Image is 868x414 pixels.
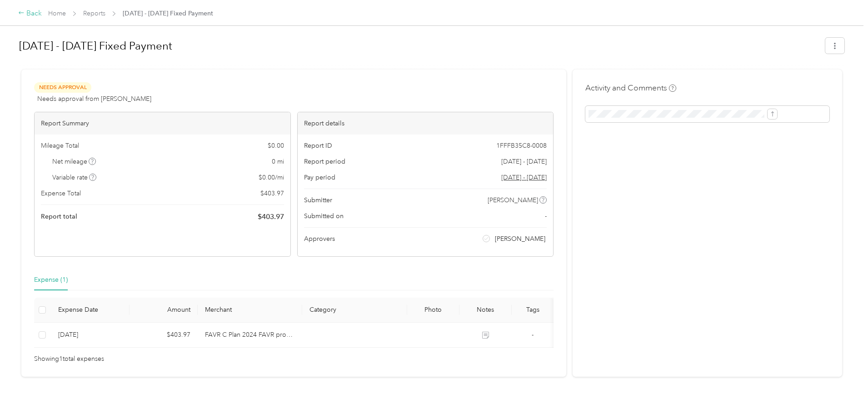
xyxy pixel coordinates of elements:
span: Go to pay period [501,173,547,182]
div: Report details [298,112,554,135]
span: $ 403.97 [260,189,284,198]
span: Submitted on [304,211,344,221]
span: Report ID [304,141,332,150]
td: - [512,323,554,348]
span: [DATE] - [DATE] [501,157,547,166]
span: $ 0.00 / mi [259,173,284,182]
span: Pay period [304,173,335,182]
span: Needs Approval [34,82,91,93]
span: $ 403.97 [258,211,284,222]
span: [PERSON_NAME] [495,234,545,244]
a: Home [48,10,66,17]
span: Submitter [304,195,332,205]
td: $403.97 [130,323,198,348]
span: 1FFFB35C8-0008 [496,141,547,150]
iframe: Everlance-gr Chat Button Frame [817,363,868,414]
span: [DATE] - [DATE] Fixed Payment [123,9,213,18]
td: FAVR C Plan 2024 FAVR program [198,323,303,348]
span: Approvers [304,234,335,244]
h4: Activity and Comments [585,82,676,94]
th: Expense Date [51,298,130,323]
span: - [545,211,547,221]
div: Tags [519,306,546,314]
span: Report total [41,212,77,221]
th: Tags [512,298,554,323]
span: Variable rate [52,173,97,182]
th: Notes [459,298,512,323]
div: Back [18,8,42,19]
td: 9-3-2025 [51,323,130,348]
th: Photo [407,298,459,323]
span: Needs approval from [PERSON_NAME] [37,94,151,104]
span: Mileage Total [41,141,79,150]
th: Merchant [198,298,303,323]
th: Category [302,298,407,323]
span: 0 mi [272,157,284,166]
div: Report Summary [35,112,290,135]
th: Amount [130,298,198,323]
span: Net mileage [52,157,96,166]
div: Expense (1) [34,275,68,285]
span: [PERSON_NAME] [488,195,538,205]
span: Showing 1 total expenses [34,354,104,364]
span: Report period [304,157,345,166]
span: - [532,331,534,339]
span: $ 0.00 [268,141,284,150]
h1: Aug 1 - 31, 2025 Fixed Payment [19,35,819,57]
a: Reports [83,10,105,17]
span: Expense Total [41,189,81,198]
